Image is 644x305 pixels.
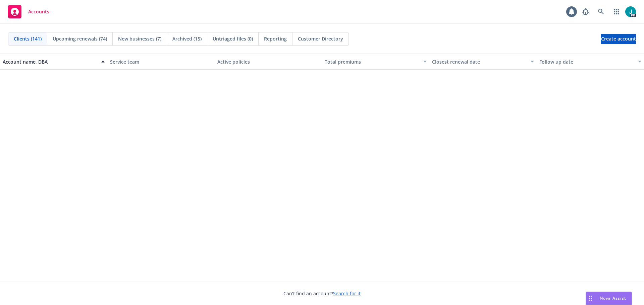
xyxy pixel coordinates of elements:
[333,290,361,297] a: Search for it
[601,32,636,45] span: Create account
[586,292,594,305] div: Drag to move
[264,35,287,42] span: Reporting
[322,54,429,70] button: Total premiums
[213,35,253,42] span: Untriaged files (0)
[110,58,212,65] div: Service team
[610,5,623,18] a: Switch app
[172,35,202,42] span: Archived (15)
[586,292,632,305] button: Nova Assist
[215,54,322,70] button: Active policies
[217,58,319,65] div: Active policies
[429,54,537,70] button: Closest renewal date
[601,34,636,44] a: Create account
[28,9,49,14] span: Accounts
[537,54,644,70] button: Follow up date
[298,35,343,42] span: Customer Directory
[5,2,52,21] a: Accounts
[625,6,636,17] img: photo
[53,35,107,42] span: Upcoming renewals (74)
[14,35,42,42] span: Clients (141)
[539,58,634,65] div: Follow up date
[600,295,626,301] span: Nova Assist
[579,5,592,18] a: Report a Bug
[283,290,361,297] span: Can't find an account?
[118,35,161,42] span: New businesses (7)
[325,58,419,65] div: Total premiums
[3,58,97,65] div: Account name, DBA
[107,54,215,70] button: Service team
[594,5,608,18] a: Search
[432,58,527,65] div: Closest renewal date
